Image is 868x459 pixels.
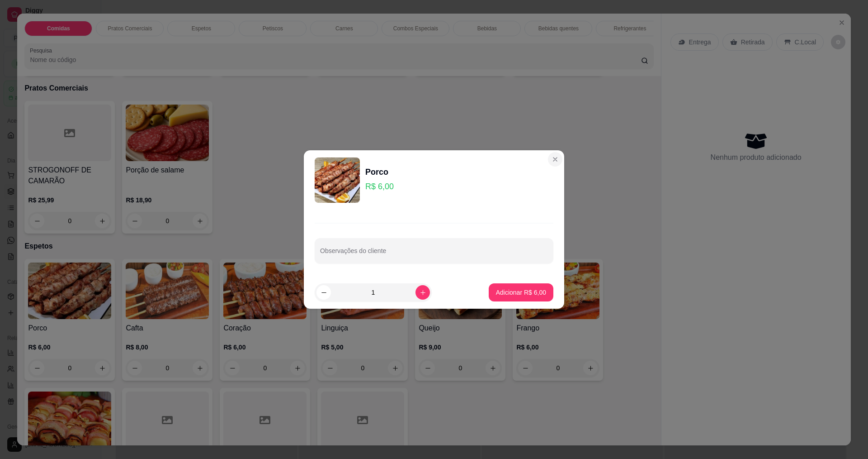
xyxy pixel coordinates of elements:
img: product-image [315,158,360,203]
input: Observações do cliente [320,250,548,259]
div: Porco [365,166,394,178]
button: increase-product-quantity [415,285,430,300]
p: R$ 6,00 [365,180,394,193]
button: Adicionar R$ 6,00 [489,283,553,301]
button: Close [548,152,562,167]
button: decrease-product-quantity [316,285,331,300]
p: Adicionar R$ 6,00 [496,288,546,297]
